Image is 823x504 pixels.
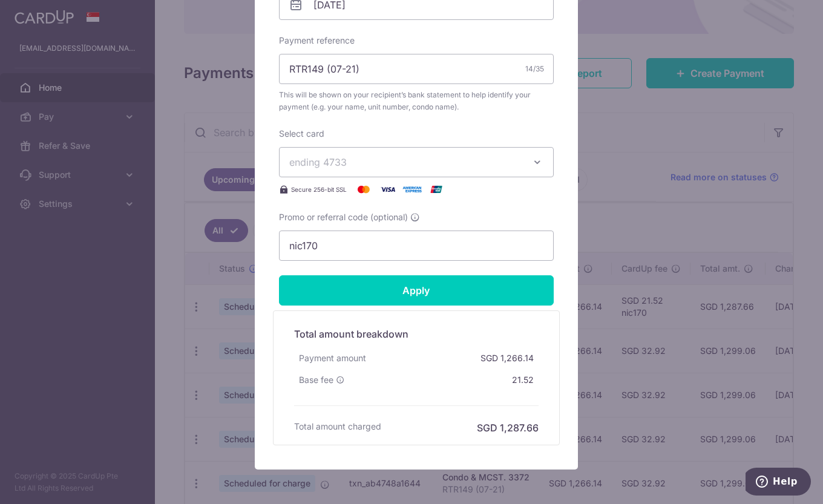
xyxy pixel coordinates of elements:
h6: SGD 1,287.66 [477,421,539,435]
div: 14/35 [525,63,544,75]
iframe: Opens a widget where you can find more information [746,468,811,498]
img: Visa [376,182,400,197]
span: Promo or referral code (optional) [279,211,408,223]
span: ending 4733 [289,156,347,168]
span: Secure 256-bit SSL [291,185,347,194]
h5: Total amount breakdown [294,327,539,341]
label: Payment reference [279,34,355,47]
div: 21.52 [507,369,539,391]
img: UnionPay [424,182,448,197]
img: Mastercard [352,182,376,197]
div: SGD 1,266.14 [476,347,539,369]
h6: Total amount charged [294,421,381,433]
img: American Express [400,182,424,197]
label: Select card [279,128,324,140]
div: Payment amount [294,347,371,369]
span: This will be shown on your recipient’s bank statement to help identify your payment (e.g. your na... [279,89,554,113]
input: Apply [279,275,554,306]
button: ending 4733 [279,147,554,177]
span: Base fee [299,374,333,386]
